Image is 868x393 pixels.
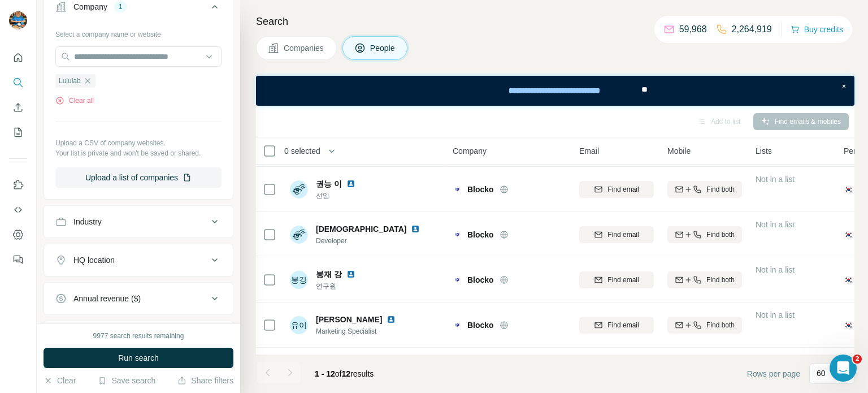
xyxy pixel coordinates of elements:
[817,368,826,379] p: 60
[55,96,94,106] button: Clear all
[453,275,462,284] img: Logo of Blocko
[667,317,742,334] button: Find both
[467,274,494,286] span: Blocko
[59,76,81,86] span: Lululab
[830,355,857,382] iframe: Intercom live chat
[732,23,772,36] p: 2,264,919
[9,200,27,220] button: Use Surfe API
[316,191,360,201] span: 선임
[93,331,184,341] div: 9977 search results remaining
[284,145,320,157] span: 0 selected
[114,2,127,12] div: 1
[370,42,396,54] span: People
[290,271,308,289] div: 봉강
[791,21,843,37] button: Buy credits
[756,310,795,319] span: Not in a list
[706,230,735,240] span: Find both
[73,216,102,227] div: Industry
[284,42,325,54] span: Companies
[607,230,639,240] span: Find email
[342,369,351,378] span: 12
[55,25,222,40] div: Select a company name or website
[73,254,115,266] div: HQ location
[44,208,233,235] button: Industry
[747,368,800,379] span: Rows per page
[411,224,420,234] img: LinkedIn logo
[467,319,494,331] span: Blocko
[756,145,772,157] span: Lists
[679,23,707,36] p: 59,968
[579,271,654,288] button: Find email
[44,375,76,386] button: Clear
[579,226,654,243] button: Find email
[453,230,462,239] img: Logo of Blocko
[453,321,462,330] img: Logo of Blocko
[346,270,355,279] img: LinkedIn logo
[607,275,639,285] span: Find email
[756,220,795,229] span: Not in a list
[316,178,342,189] span: 권능 이
[706,275,735,285] span: Find both
[667,226,742,243] button: Find both
[467,229,494,240] span: Blocko
[453,145,487,157] span: Company
[844,229,853,240] span: 🇰🇷
[73,1,107,12] div: Company
[55,138,222,148] p: Upload a CSV of company websites.
[667,271,742,288] button: Find both
[316,281,360,291] span: 연구원
[256,76,854,106] iframe: Banner
[667,145,691,157] span: Mobile
[844,274,853,286] span: 🇰🇷
[579,181,654,198] button: Find email
[256,14,854,29] h4: Search
[844,319,853,331] span: 🇰🇷
[315,369,374,378] span: results
[853,355,862,364] span: 2
[756,265,795,274] span: Not in a list
[579,317,654,334] button: Find email
[315,369,335,378] span: 1 - 12
[290,226,308,244] img: Avatar
[9,47,27,68] button: Quick start
[316,314,382,325] span: [PERSON_NAME]
[9,122,27,142] button: My lists
[290,180,308,198] img: Avatar
[9,224,27,245] button: Dashboard
[335,369,342,378] span: of
[316,223,406,235] span: [DEMOGRAPHIC_DATA]
[607,320,639,330] span: Find email
[607,184,639,195] span: Find email
[9,11,27,29] img: Avatar
[467,184,494,195] span: Blocko
[316,326,400,336] span: Marketing Specialist
[73,293,141,304] div: Annual revenue ($)
[316,236,424,246] span: Developer
[667,181,742,198] button: Find both
[44,285,233,312] button: Annual revenue ($)
[177,375,233,386] button: Share filters
[316,269,342,280] span: 봉재 강
[756,175,795,184] span: Not in a list
[55,167,222,188] button: Upload a list of companies
[44,348,233,368] button: Run search
[453,185,462,194] img: Logo of Blocko
[844,184,853,195] span: 🇰🇷
[706,320,735,330] span: Find both
[706,184,735,195] span: Find both
[290,316,308,334] div: 유이
[98,375,155,386] button: Save search
[55,148,222,158] p: Your list is private and won't be saved or shared.
[118,352,159,364] span: Run search
[9,72,27,93] button: Search
[9,97,27,118] button: Enrich CSV
[44,247,233,274] button: HQ location
[387,315,396,324] img: LinkedIn logo
[9,175,27,195] button: Use Surfe on LinkedIn
[346,179,355,188] img: LinkedIn logo
[9,249,27,270] button: Feedback
[579,145,599,157] span: Email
